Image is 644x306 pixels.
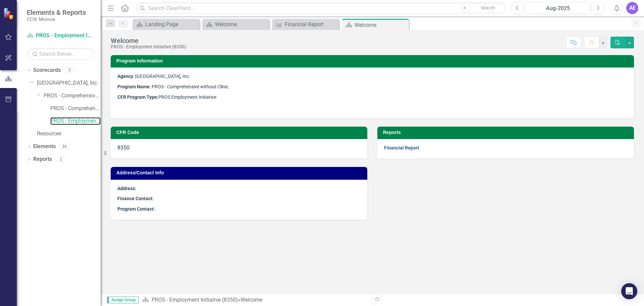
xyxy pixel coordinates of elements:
h3: CFR Code [116,130,364,135]
h3: Address/Contact Info [116,170,364,175]
a: Resources [37,130,101,138]
span: 8350 [117,144,129,151]
a: PROS - Comprehensive without Clinic [44,92,101,100]
img: ClearPoint Strategy [3,7,15,20]
a: PROS - Comprehensive without Clinic (7340) [50,105,101,113]
strong: CFR Program Type: [117,94,158,100]
strong: Program Name [117,84,150,89]
div: » [142,296,367,304]
h3: Reports [383,130,631,135]
span: PROS Employment Initiative [117,94,216,100]
strong: Program Contact: [117,206,155,212]
div: Financial Report [285,20,337,29]
a: PROS - Employment Initiative (8350) [27,32,94,40]
a: Scorecards [33,67,61,74]
div: Welcome [215,20,268,29]
span: : PROS - Comprehensive without Clinic [117,84,228,89]
div: 36 [59,144,70,149]
a: Reports [33,156,52,163]
span: Search [481,5,495,10]
input: Search ClearPoint... [136,2,506,14]
div: Aug-2025 [528,4,588,12]
a: Financial Report [384,145,419,150]
a: PROS - Employment Initiative (8350) [152,297,238,303]
small: CCSI: Monroe [27,16,86,22]
span: Assign Group [107,297,139,303]
div: 5 [64,68,75,73]
button: AE [626,2,638,14]
h3: Program Information [116,58,631,63]
div: 2 [55,157,66,162]
div: Open Intercom Messenger [621,283,637,299]
input: Search Below... [27,48,94,60]
strong: Agency [117,74,133,79]
span: Elements & Reports [27,8,86,16]
strong: Address: [117,186,136,191]
a: Welcome [204,20,268,29]
div: Welcome [240,297,262,303]
a: Financial Report [274,20,337,29]
div: Welcome [111,37,186,44]
div: PROS - Employment Initiative (8350) [111,44,186,49]
a: PROS - Employment Initiative (8350) [50,117,101,125]
div: Welcome [355,21,407,29]
div: Landing Page [145,20,198,29]
button: Aug-2025 [526,2,590,14]
button: Search [471,3,504,13]
span: : [GEOGRAPHIC_DATA], Inc. [117,74,190,79]
a: Elements [33,143,56,150]
a: [GEOGRAPHIC_DATA], Inc. [37,79,101,87]
strong: Finance Contact: [117,196,154,201]
a: Landing Page [134,20,198,29]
